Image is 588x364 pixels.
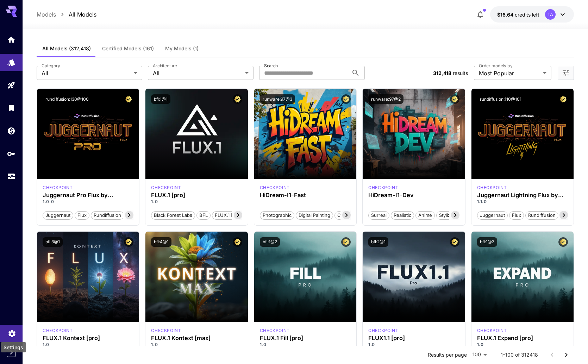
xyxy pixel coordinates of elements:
[260,335,351,341] h3: FLUX.1 Fill [pro]
[415,211,435,220] button: Anime
[525,211,558,220] button: rundiffusion
[391,211,414,220] button: Realistic
[477,184,507,191] div: FLUX.1 D
[479,69,540,77] span: Most Popular
[477,192,568,199] div: Juggernaut Lightning Flux by RunDiffusion
[341,237,351,247] button: Certified Model – Vetted for best performance and includes a commercial license.
[42,69,131,77] span: All
[369,212,389,219] span: Surreal
[124,94,133,104] button: Certified Model – Vetted for best performance and includes a commercial license.
[75,211,89,220] button: flux
[69,10,96,19] a: All Models
[453,70,468,76] span: results
[7,103,15,112] div: Library
[37,10,56,19] p: Models
[368,327,398,334] div: fluxpro
[7,172,15,181] div: Usage
[43,184,73,191] p: checkpoint
[43,327,73,334] p: checkpoint
[477,327,507,334] p: checkpoint
[296,211,333,220] button: Digital Painting
[43,327,73,334] div: FLUX.1 Kontext [pro]
[433,70,451,76] span: 312,418
[233,237,242,247] button: Certified Model – Vetted for best performance and includes a commercial license.
[368,211,389,220] button: Surreal
[509,212,524,219] span: flux
[151,211,195,220] button: Black Forest Labs
[497,11,539,18] div: $16.63931
[151,192,242,199] h3: FLUX.1 [pro]
[436,211,459,220] button: Stylized
[558,94,568,104] button: Certified Model – Vetted for best performance and includes a commercial license.
[296,212,333,219] span: Digital Painting
[490,6,574,23] button: $16.63931TA
[368,184,398,191] p: checkpoint
[7,149,15,158] div: API Keys
[562,69,570,77] button: Open more filters
[477,184,507,191] p: checkpoint
[151,335,242,341] h3: FLUX.1 Kontext [max]
[341,94,351,104] button: Certified Model – Vetted for best performance and includes a commercial license.
[477,199,568,205] p: 1.1.0
[260,192,351,199] h3: HiDream-I1-Fast
[264,63,278,69] label: Search
[151,341,242,348] p: 1.0
[151,199,242,205] p: 1.0
[260,94,295,104] button: runware:97@3
[545,9,556,20] div: TA
[42,45,91,52] span: All Models (312,418)
[559,348,573,362] button: Go to next page
[7,126,15,135] div: Wallet
[477,237,497,247] button: bfl:1@3
[43,335,133,341] h3: FLUX.1 Kontext [pro]
[196,211,211,220] button: BFL
[368,341,459,348] p: 1.0
[260,211,294,220] button: Photographic
[151,212,195,219] span: Black Forest Labs
[43,184,73,191] div: FLUX.1 D
[334,211,362,220] button: Cinematic
[437,212,458,219] span: Stylized
[153,69,242,77] span: All
[43,94,92,104] button: rundiffusion:130@100
[368,335,459,341] h3: FLUX1.1 [pro]
[43,211,73,220] button: juggernaut
[477,335,568,341] h3: FLUX.1 Expand [pro]
[368,327,398,334] p: checkpoint
[470,350,489,360] div: 100
[7,81,15,90] div: Playground
[151,237,171,247] button: bfl:4@1
[391,212,414,219] span: Realistic
[450,237,459,247] button: Certified Model – Vetted for best performance and includes a commercial license.
[477,341,568,348] p: 1.0
[515,12,539,18] span: credits left
[43,192,133,199] h3: Juggernaut Pro Flux by RunDiffusion
[91,212,124,219] span: rundiffusion
[509,211,524,220] button: flux
[151,184,181,191] div: fluxpro
[368,184,398,191] div: HiDream Dev
[7,35,15,44] div: Home
[1,342,26,352] div: Settings
[477,212,507,219] span: juggernaut
[260,327,290,334] div: fluxpro
[212,211,245,220] button: FLUX.1 [pro]
[526,212,558,219] span: rundiffusion
[368,237,388,247] button: bfl:2@1
[124,237,133,247] button: Certified Model – Vetted for best performance and includes a commercial license.
[497,12,515,18] span: $16.64
[558,237,568,247] button: Certified Model – Vetted for best performance and includes a commercial license.
[151,184,181,191] p: checkpoint
[479,63,512,69] label: Order models by
[260,184,290,191] p: checkpoint
[335,212,361,219] span: Cinematic
[368,94,404,104] button: runware:97@2
[37,10,96,19] nav: breadcrumb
